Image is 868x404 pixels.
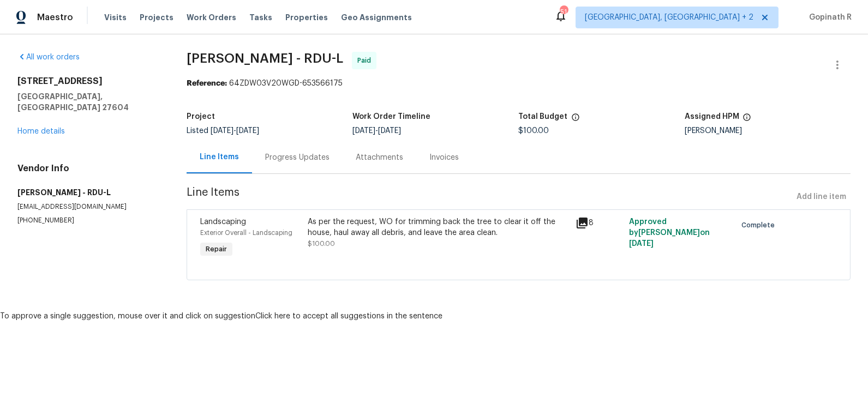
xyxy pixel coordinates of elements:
[560,7,567,17] div: 51
[352,127,401,135] span: -
[341,12,412,23] span: Geo Assignments
[576,216,622,230] div: 8
[200,230,292,236] span: Exterior Overall - Landscaping
[249,14,272,21] span: Tasks
[429,152,459,163] div: Invoices
[187,78,851,89] div: 64ZDW03V20WGD-653566175
[211,127,259,135] span: -
[200,218,246,226] span: Landscaping
[17,216,160,225] p: [PHONE_NUMBER]
[378,127,401,135] span: [DATE]
[255,312,442,320] gdiv: Click here to accept all suggestions in the sentence
[285,12,328,23] span: Properties
[17,163,160,174] h4: Vendor Info
[585,12,753,23] span: [GEOGRAPHIC_DATA], [GEOGRAPHIC_DATA] + 2
[187,127,259,135] span: Listed
[629,240,654,248] span: [DATE]
[265,152,330,163] div: Progress Updates
[519,127,549,135] span: $100.00
[17,128,65,135] a: Home details
[308,216,569,238] div: As per the request, WO for trimming back the tree to clear it off the house, haul away all debris...
[519,113,568,120] h5: Total Budget
[17,187,160,198] h5: [PERSON_NAME] - RDU-L
[37,12,73,23] span: Maestro
[743,113,751,127] span: The hpm assigned to this work order.
[741,220,779,231] span: Complete
[17,202,160,212] p: [EMAIL_ADDRESS][DOMAIN_NAME]
[187,187,792,207] span: Line Items
[140,12,173,23] span: Projects
[236,127,259,135] span: [DATE]
[571,113,580,127] span: The total cost of line items that have been proposed by Opendoor. This sum includes line items th...
[200,152,239,162] div: Line Items
[356,152,403,163] div: Attachments
[17,76,160,87] h2: [STREET_ADDRESS]
[308,240,335,247] span: $100.00
[629,218,710,248] span: Approved by [PERSON_NAME] on
[352,127,375,135] span: [DATE]
[211,127,234,135] span: [DATE]
[805,12,852,23] span: Gopinath R
[187,52,343,65] span: [PERSON_NAME] - RDU-L
[187,113,215,120] h5: Project
[17,53,80,61] a: All work orders
[187,12,236,23] span: Work Orders
[187,80,227,87] b: Reference:
[352,113,430,120] h5: Work Order Timeline
[104,12,127,23] span: Visits
[685,127,851,135] div: [PERSON_NAME]
[201,244,231,255] span: Repair
[685,113,739,120] h5: Assigned HPM
[17,91,160,113] h5: [GEOGRAPHIC_DATA], [GEOGRAPHIC_DATA] 27604
[357,55,375,66] span: Paid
